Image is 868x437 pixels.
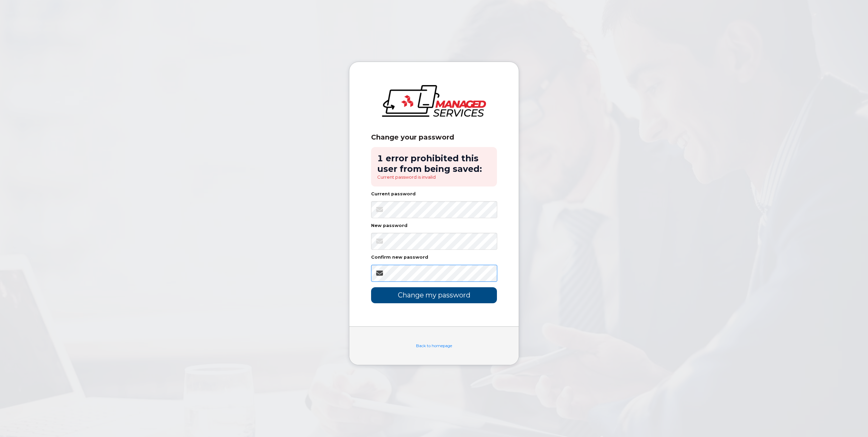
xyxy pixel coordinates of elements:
img: logo-large.png [382,85,486,117]
label: New password [371,224,407,228]
label: Current password [371,192,416,196]
label: Confirm new password [371,255,428,260]
a: Back to homepage [416,343,452,348]
li: Current password is invalid [377,174,491,180]
h2: 1 error prohibited this user from being saved: [377,153,491,174]
div: Change your password [371,133,497,142]
input: Change my password [371,287,497,303]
